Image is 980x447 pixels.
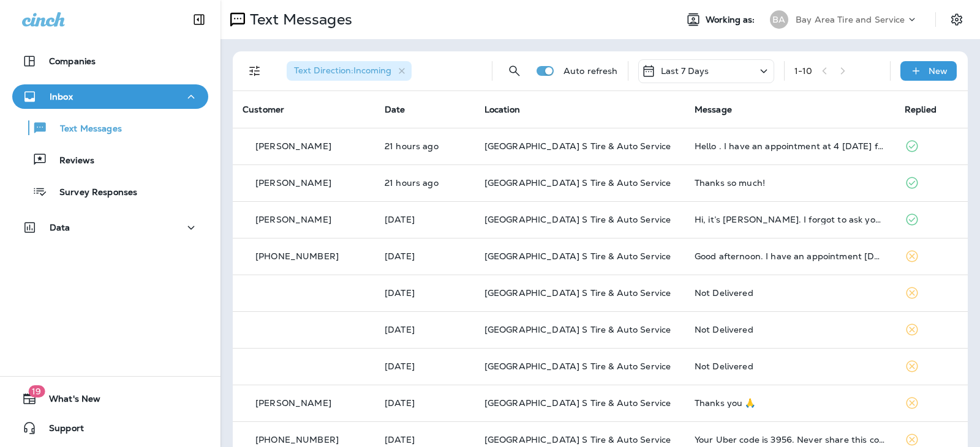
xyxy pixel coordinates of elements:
p: Auto refresh [563,66,618,76]
span: Replied [905,104,937,115]
span: [GEOGRAPHIC_DATA] S Tire & Auto Service [484,434,671,445]
button: Support [12,416,208,440]
span: [GEOGRAPHIC_DATA] S Tire & Auto Service [484,214,671,225]
p: Companies [49,56,96,66]
span: [GEOGRAPHIC_DATA] S Tire & Auto Service [484,251,671,262]
div: Not Delivered [695,361,885,371]
p: [PHONE_NUMBER] [255,435,339,445]
button: Reviews [12,147,208,172]
p: Sep 28, 2025 04:07 PM [385,251,465,261]
p: Sep 30, 2025 02:15 PM [385,141,465,151]
button: Search Messages [502,59,527,83]
div: BA [770,10,788,29]
p: [PHONE_NUMBER] [255,251,339,261]
button: Filters [243,59,267,83]
p: [PERSON_NAME] [255,398,331,408]
p: Sep 26, 2025 12:38 PM [385,361,465,371]
p: Sep 30, 2025 10:31 AM [385,215,465,224]
p: [PERSON_NAME] [255,178,331,188]
span: Customer [243,104,284,115]
div: Text Direction:Incoming [287,61,412,81]
p: Sep 25, 2025 09:28 AM [385,435,465,445]
button: Companies [12,49,208,73]
span: [GEOGRAPHIC_DATA] S Tire & Auto Service [484,141,671,152]
button: 19What's New [12,386,208,411]
button: Data [12,215,208,240]
span: Location [484,104,520,115]
p: Sep 30, 2025 02:12 PM [385,178,465,188]
p: Text Messages [48,124,122,135]
div: Your Uber code is 3956. Never share this code. [695,435,885,445]
p: Last 7 Days [661,66,709,76]
span: [GEOGRAPHIC_DATA] S Tire & Auto Service [484,177,671,188]
button: Text Messages [12,115,208,141]
div: Thanks so much! [695,178,885,188]
div: Thanks you 🙏 [695,398,885,408]
span: [GEOGRAPHIC_DATA] S Tire & Auto Service [484,287,671,298]
span: Text Direction : Incoming [294,65,391,76]
p: Bay Area Tire and Service [796,15,905,24]
div: Not Delivered [695,325,885,334]
button: Inbox [12,84,208,109]
p: Sep 28, 2025 11:28 AM [385,288,465,298]
span: What's New [37,394,100,408]
span: [GEOGRAPHIC_DATA] S Tire & Auto Service [484,397,671,408]
p: [PERSON_NAME] [255,141,331,151]
p: Inbox [50,92,73,102]
p: New [929,66,948,76]
p: Survey Responses [47,187,137,199]
p: Sep 25, 2025 03:07 PM [385,398,465,408]
span: [GEOGRAPHIC_DATA] S Tire & Auto Service [484,361,671,372]
span: Working as: [706,15,758,25]
div: Hello . I have an appointment at 4 today for Honda Civic oil change and was wondering if i could ... [695,141,885,151]
span: Date [385,104,405,115]
span: [GEOGRAPHIC_DATA] S Tire & Auto Service [484,324,671,335]
button: Settings [946,9,968,31]
div: Good afternoon. I have an appointment tomorrow at 4 but I no longer need it. I was able to get my... [695,251,885,261]
span: Message [695,104,732,115]
p: Sep 28, 2025 06:22 AM [385,325,465,334]
p: Text Messages [245,10,352,29]
div: Not Delivered [695,288,885,298]
p: Data [50,223,70,232]
div: 1 - 10 [794,66,813,76]
span: 19 [28,385,45,397]
button: Survey Responses [12,179,208,204]
div: Hi, it’s Teresa Fox. I forgot to ask you about an ETA. Just ballpark…Thanks. [695,215,885,224]
p: [PERSON_NAME] [255,215,331,224]
button: Collapse Sidebar [182,7,216,32]
span: Support [37,423,84,438]
p: Reviews [47,155,94,167]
